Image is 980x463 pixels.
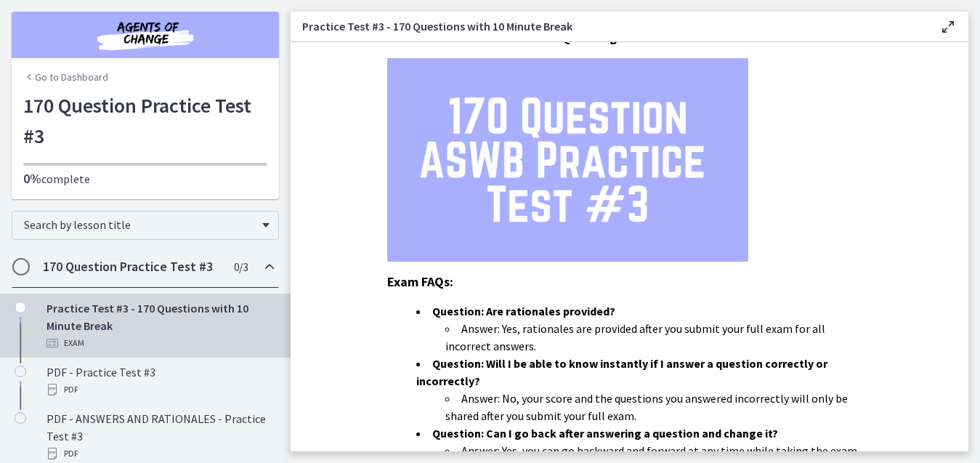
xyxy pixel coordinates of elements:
div: PDF - Practice Test #3 [46,363,273,398]
div: Practice Test #3 - 170 Questions with 10 Minute Break [46,299,273,352]
img: 3.png [387,58,748,262]
li: Answer: No, your score and the questions you answered incorrectly will only be shared after you s... [445,390,872,424]
a: Go to Dashboard [23,70,108,84]
strong: Question: Are rationales provided? [432,304,615,318]
strong: Question: Will I be able to know instantly if I answer a question correctly or incorrectly? [416,356,827,388]
h3: Practice Test #3 - 170 Questions with 10 Minute Break [302,17,916,35]
h2: 170 Question Practice Test #3 [43,258,220,275]
div: Exam [46,334,273,352]
span: 0 / 3 [234,258,248,275]
strong: Question: Can I go back after answering a question and change it? [432,426,778,440]
div: PDF [46,445,273,462]
span: 0% [23,170,41,187]
span: Search by lesson title [24,217,255,232]
p: complete [23,170,267,188]
div: PDF [46,381,273,398]
span: Exam FAQs: [387,273,453,290]
div: Search by lesson title [12,211,279,240]
img: Agents of Change [58,17,232,52]
div: PDF - ANSWERS AND RATIONALES - Practice Test #3 [46,410,273,462]
h1: 170 Question Practice Test #3 [23,90,267,151]
li: Answer: Yes, rationales are provided after you submit your full exam for all incorrect answers. [445,320,872,355]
